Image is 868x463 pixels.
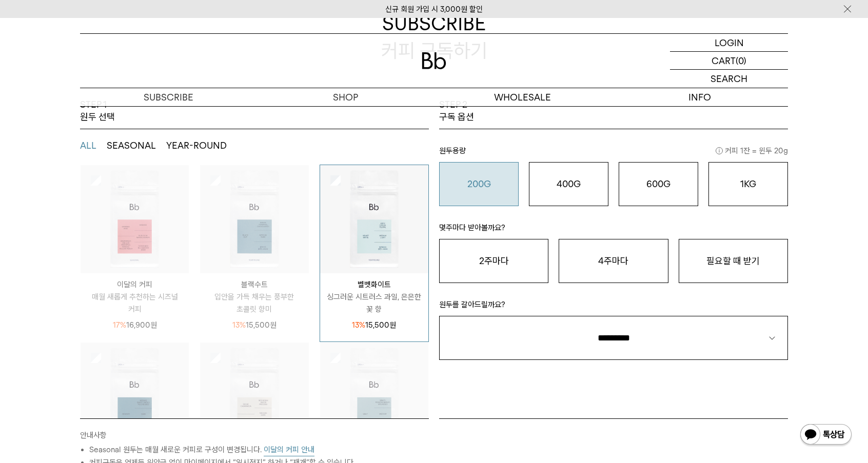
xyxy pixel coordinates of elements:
[708,162,788,206] button: 1KG
[89,444,429,456] li: Seasonal 원두는 매월 새로운 커피로 구성이 변경됩니다.
[320,278,428,291] p: 벨벳화이트
[439,298,788,316] p: 원두를 갈아드릴까요?
[150,320,157,330] span: 원
[439,222,788,239] p: 몇주마다 받아볼까요?
[434,88,611,106] p: WHOLESALE
[200,165,308,273] img: 상품이미지
[166,139,227,152] button: YEAR-ROUND
[264,444,314,456] button: 이달의 커피 안내
[80,139,96,152] button: ALL
[670,52,788,70] a: CART (0)
[529,162,608,206] button: 400G
[107,139,156,152] button: SEASONAL
[113,319,157,331] p: 16,900
[619,162,698,206] button: 600G
[352,319,396,331] p: 15,500
[232,319,277,331] p: 15,500
[81,343,189,451] img: 상품이미지
[559,239,668,283] button: 4주마다
[439,162,519,206] button: 200G
[81,165,189,273] img: 상품이미지
[270,320,277,330] span: 원
[557,178,581,189] o: 400G
[611,88,788,106] p: INFO
[200,343,308,451] img: 상품이미지
[232,320,246,330] span: 13%
[646,178,670,189] o: 600G
[113,320,126,330] span: 17%
[422,52,446,69] img: 로고
[670,34,788,52] a: LOGIN
[715,34,744,51] p: LOGIN
[467,178,491,189] o: 200G
[80,429,429,444] p: 안내사항
[81,278,189,291] p: 이달의 커피
[389,320,396,330] span: 원
[740,178,756,189] o: 1KG
[712,52,736,69] p: CART
[799,423,853,448] img: 카카오톡 채널 1:1 채팅 버튼
[320,165,428,273] img: 상품이미지
[81,291,189,315] p: 매월 새롭게 추천하는 시즈널 커피
[80,88,257,106] a: SUBSCRIBE
[716,145,788,157] span: 커피 1잔 = 윈두 20g
[385,5,483,14] a: 신규 회원 가입 시 3,000원 할인
[439,145,788,162] p: 원두용량
[439,98,474,124] p: STEP 2 구독 옵션
[679,239,788,283] button: 필요할 때 받기
[80,98,115,124] p: STEP 1 원두 선택
[352,320,365,330] span: 13%
[736,52,746,69] p: (0)
[320,291,428,315] p: 싱그러운 시트러스 과일, 은은한 꽃 향
[439,239,548,283] button: 2주마다
[257,88,434,106] a: SHOP
[200,291,308,315] p: 입안을 가득 채우는 풍부한 초콜릿 향미
[711,70,747,88] p: SEARCH
[200,278,308,291] p: 블랙수트
[320,343,428,451] img: 상품이미지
